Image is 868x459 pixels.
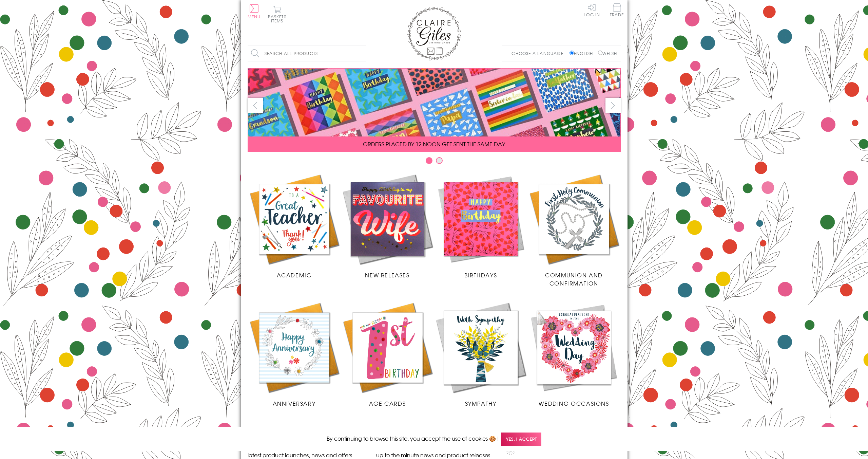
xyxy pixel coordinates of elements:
span: Sympathy [465,399,497,407]
span: 0 items [271,14,287,24]
a: New Releases [341,172,434,279]
input: English [570,51,574,55]
span: Wedding Occasions [539,399,609,407]
button: Carousel Page 2 [436,157,443,164]
a: Anniversary [248,301,341,407]
a: Age Cards [341,301,434,407]
button: Carousel Page 1 (Current Slide) [426,157,432,164]
label: Welsh [598,50,617,56]
button: next [605,98,621,113]
a: Academic [248,172,341,279]
div: Carousel Pagination [248,157,621,167]
input: Welsh [598,51,602,55]
a: Log In [584,3,600,17]
span: Anniversary [273,399,316,407]
span: Communion and Confirmation [545,271,603,287]
a: Communion and Confirmation [527,172,621,287]
span: Academic [277,271,312,279]
a: Accessibility Statement [519,444,603,454]
span: Age Cards [369,399,406,407]
a: Sympathy [434,301,527,407]
span: Yes, I accept [501,433,541,446]
span: Birthdays [464,271,497,279]
img: Claire Giles Greetings Cards [407,7,461,60]
span: Trade [610,3,624,17]
span: New Releases [365,271,409,279]
button: Menu [248,4,261,19]
a: Wedding Occasions [527,301,621,407]
a: Birthdays [434,172,527,279]
span: ORDERS PLACED BY 12 NOON GET SENT THE SAME DAY [363,140,505,148]
button: Basket0 items [268,5,287,23]
label: English [570,50,596,56]
a: Trade [610,3,624,18]
p: Choose a language: [512,50,568,56]
button: prev [248,98,263,113]
input: Search all products [248,46,366,61]
span: Menu [248,14,261,20]
input: Search [360,46,366,61]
